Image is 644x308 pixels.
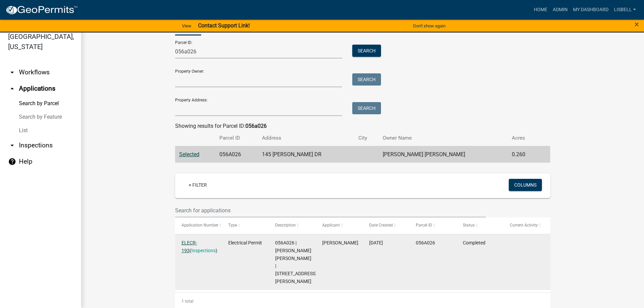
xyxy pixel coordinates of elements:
[503,217,550,234] datatable-header-cell: Current Activity
[379,146,508,163] td: [PERSON_NAME] [PERSON_NAME]
[635,20,639,29] span: ×
[354,130,378,146] th: City
[222,217,269,234] datatable-header-cell: Type
[456,217,503,234] datatable-header-cell: Status
[179,151,199,158] a: Selected
[175,217,222,234] datatable-header-cell: Application Number
[182,239,215,255] div: ( )
[509,179,542,191] button: Columns
[269,217,316,234] datatable-header-cell: Description
[531,3,550,16] a: Home
[198,22,250,29] strong: Contact Support Link!
[352,102,381,114] button: Search
[191,248,216,253] a: Inspections
[316,217,363,234] datatable-header-cell: Applicant
[508,146,539,163] td: 0.260
[410,20,448,31] button: Don't show again
[215,146,258,163] td: 056A026
[352,73,381,86] button: Search
[611,3,639,16] a: lisbell
[215,130,258,146] th: Parcel ID
[510,223,538,228] span: Current Activity
[275,223,296,228] span: Description
[228,223,237,228] span: Type
[258,146,354,163] td: 145 [PERSON_NAME] DR
[416,240,435,245] span: 056A026
[245,123,267,129] strong: 056a026
[409,217,456,234] datatable-header-cell: Parcel ID
[8,85,16,93] i: arrow_drop_up
[379,130,508,146] th: Owner Name
[179,20,194,31] a: View
[508,130,539,146] th: Acres
[570,3,611,16] a: My Dashboard
[363,217,410,234] datatable-header-cell: Date Created
[322,240,358,245] span: Juana Dunn-Davis
[550,3,570,16] a: Admin
[8,158,16,166] i: help
[8,141,16,149] i: arrow_drop_down
[8,68,16,76] i: arrow_drop_down
[369,240,383,245] span: 10/13/2022
[463,240,485,245] span: Completed
[182,240,197,253] a: ELECR-193
[463,223,475,228] span: Status
[175,122,550,130] div: Showing results for Parcel ID:
[352,45,381,57] button: Search
[175,204,486,217] input: Search for applications
[322,223,340,228] span: Applicant
[275,240,317,284] span: 056A026 | WILLIS CURTIS RYAN | 145 Napier DR
[416,223,432,228] span: Parcel ID
[635,20,639,28] button: Close
[258,130,354,146] th: Address
[183,179,212,191] a: + Filter
[228,240,262,245] span: Electrical Permit
[182,223,218,228] span: Application Number
[369,223,393,228] span: Date Created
